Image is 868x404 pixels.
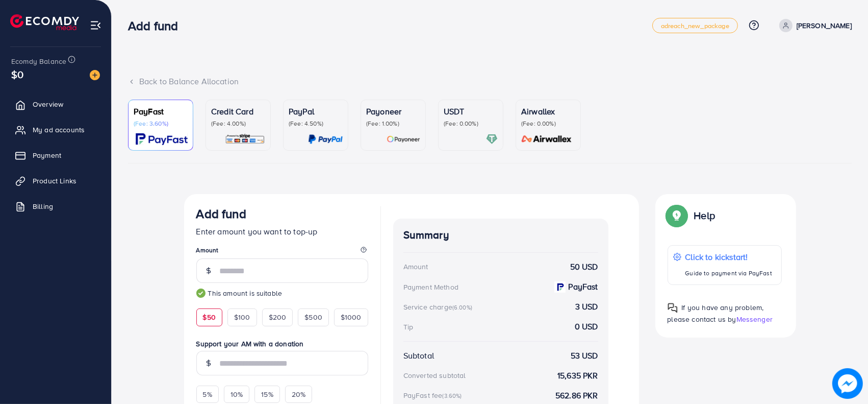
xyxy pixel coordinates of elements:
p: [PERSON_NAME] [797,19,852,32]
a: [PERSON_NAME] [775,19,852,32]
p: Airwallex [521,105,575,117]
span: $500 [304,312,322,322]
div: Back to Balance Allocation [128,76,852,87]
span: $50 [203,312,216,322]
img: card [486,133,498,145]
span: Messenger [736,314,773,324]
span: adreach_new_package [661,22,729,29]
strong: 15,635 PKR [557,370,598,382]
div: Payment Method [403,282,458,292]
span: 20% [292,389,305,399]
small: (3.60%) [442,392,462,400]
span: If you have any problem, please contact us by [668,302,764,324]
legend: Amount [196,246,368,258]
p: PayFast [134,105,188,117]
img: Popup guide [668,206,686,225]
p: Credit Card [211,105,265,117]
p: Enter amount you want to top-up [196,225,368,237]
span: Payment [33,150,61,160]
span: Product Links [33,176,76,186]
img: image [90,70,100,80]
div: Service charge [403,302,475,312]
div: Tip [403,322,413,332]
p: (Fee: 0.00%) [444,120,498,128]
img: card [387,133,420,145]
img: guide [196,289,206,298]
span: Ecomdy Balance [11,56,66,66]
p: (Fee: 4.00%) [211,120,265,128]
strong: 562.86 PKR [555,390,598,401]
span: $1000 [341,312,362,322]
span: Overview [33,99,63,109]
img: menu [90,19,101,31]
a: Overview [8,94,104,114]
label: Support your AM with a donation [196,339,368,349]
img: card [308,133,343,145]
a: My ad accounts [8,120,104,140]
div: Amount [403,262,428,272]
span: 15% [261,389,273,399]
span: My ad accounts [33,125,85,135]
span: $0 [11,67,23,82]
img: image [832,368,863,399]
div: Converted subtotal [403,370,466,381]
h4: Summary [403,229,598,242]
p: (Fee: 1.00%) [366,120,420,128]
div: Subtotal [403,350,434,362]
p: (Fee: 3.60%) [134,120,188,128]
span: 5% [203,389,212,399]
h3: Add fund [196,206,246,221]
p: PayPal [289,105,343,117]
strong: 53 USD [571,350,598,362]
img: card [225,133,265,145]
a: Product Links [8,171,104,191]
img: card [518,133,575,145]
small: (6.00%) [452,303,472,312]
div: PayFast fee [403,390,465,400]
span: $100 [234,312,250,322]
a: Billing [8,196,104,217]
small: This amount is suitable [196,288,368,298]
a: adreach_new_package [652,18,738,33]
p: Payoneer [366,105,420,117]
p: USDT [444,105,498,117]
img: Popup guide [668,303,678,313]
p: Help [694,209,716,222]
strong: 0 USD [575,321,598,332]
p: Click to kickstart! [685,251,772,263]
p: (Fee: 0.00%) [521,120,575,128]
h3: Add fund [128,18,186,33]
img: card [136,133,188,145]
strong: 3 USD [575,301,598,313]
span: Billing [33,201,53,211]
img: payment [554,281,566,293]
strong: 50 USD [570,261,598,273]
img: logo [10,14,79,30]
a: Payment [8,145,104,165]
span: 10% [231,389,243,399]
strong: PayFast [569,281,598,293]
p: Guide to payment via PayFast [685,267,772,279]
p: (Fee: 4.50%) [289,120,343,128]
span: $200 [269,312,287,322]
